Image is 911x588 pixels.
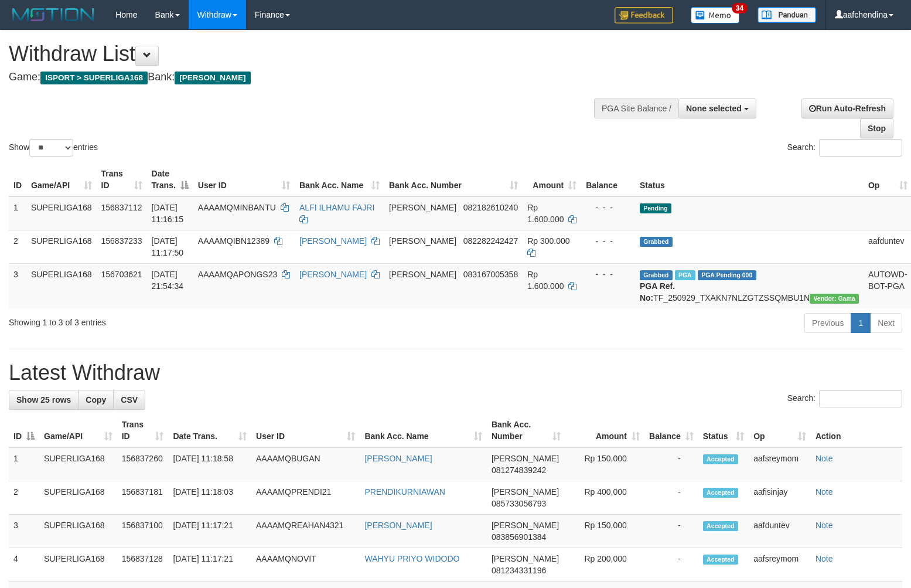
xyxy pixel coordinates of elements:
[168,515,251,548] td: [DATE] 11:17:21
[40,72,148,84] span: ISPORT > SUPERLIGA168
[870,313,902,333] a: Next
[26,163,97,196] th: Game/API: activate to sort column ascending
[463,270,518,279] span: Copy 083167005358 to clipboard
[527,270,564,291] span: Rp 1.600.000
[251,515,360,548] td: AAAAMQREAHAN4321
[801,98,893,118] a: Run Auto-Refresh
[527,203,564,224] span: Rp 1.600.000
[565,515,644,548] td: Rp 150,000
[152,203,184,224] span: [DATE] 11:16:15
[117,414,169,447] th: Trans ID: activate to sort column ascending
[703,488,738,498] span: Accepted
[299,236,367,246] a: [PERSON_NAME]
[9,72,596,83] h4: Game: Bank:
[9,196,26,230] td: 1
[9,230,26,263] td: 2
[16,395,71,405] span: Show 25 rows
[749,481,811,515] td: aafisinjay
[565,481,644,515] td: Rp 400,000
[703,555,738,565] span: Accepted
[749,414,811,447] th: Op: activate to sort column ascending
[9,163,26,196] th: ID
[26,196,97,230] td: SUPERLIGA168
[703,521,738,531] span: Accepted
[492,554,559,563] span: [PERSON_NAME]
[492,487,559,497] span: [PERSON_NAME]
[9,515,39,548] td: 3
[787,139,902,157] label: Search:
[168,481,251,515] td: [DATE] 11:18:03
[635,263,864,308] td: TF_250929_TXAKN7NLZGTZSSQMBU1N
[787,390,902,407] label: Search:
[678,98,756,118] button: None selected
[168,548,251,582] td: [DATE] 11:17:21
[644,515,698,548] td: -
[703,454,738,464] span: Accepted
[299,203,374,212] a: ALFI ILHAMU FAJRI
[168,447,251,481] td: [DATE] 11:18:58
[175,72,250,84] span: [PERSON_NAME]
[758,7,816,23] img: panduan.png
[389,270,456,279] span: [PERSON_NAME]
[644,447,698,481] td: -
[360,414,486,447] th: Bank Acc. Name: activate to sort column ascending
[364,554,459,563] a: WAHYU PRIYO WIDODO
[594,98,678,118] div: PGA Site Balance /
[9,548,39,582] td: 4
[811,414,902,447] th: Action
[364,521,432,530] a: [PERSON_NAME]
[384,163,523,196] th: Bank Acc. Number: activate to sort column ascending
[644,481,698,515] td: -
[193,163,295,196] th: User ID: activate to sort column ascending
[816,454,833,463] a: Note
[749,447,811,481] td: aafsreymom
[804,313,851,333] a: Previous
[251,548,360,582] td: AAAAMQNOVIT
[698,270,756,280] span: PGA Pending
[9,42,596,66] h1: Withdraw List
[749,548,811,582] td: aafsreymom
[251,414,360,447] th: User ID: activate to sort column ascending
[364,487,445,497] a: PRENDIKURNIAWAN
[819,139,902,157] input: Search:
[487,414,565,447] th: Bank Acc. Number: activate to sort column ascending
[97,163,147,196] th: Trans ID: activate to sort column ascending
[732,3,748,13] span: 34
[581,163,635,196] th: Balance
[9,139,98,157] label: Show entries
[251,481,360,515] td: AAAAMQPRENDI21
[816,554,833,563] a: Note
[101,270,142,279] span: 156703621
[644,414,698,447] th: Balance: activate to sort column ascending
[251,447,360,481] td: AAAAMQBUGAN
[117,447,169,481] td: 156837260
[101,203,142,212] span: 156837112
[389,236,456,246] span: [PERSON_NAME]
[698,414,749,447] th: Status: activate to sort column ascending
[78,390,114,410] a: Copy
[9,6,98,23] img: MOTION_logo.png
[492,566,546,575] span: Copy 081234331196 to clipboard
[9,263,26,308] td: 3
[816,487,833,497] a: Note
[640,270,673,280] span: Grabbed
[86,395,106,405] span: Copy
[686,104,742,113] span: None selected
[640,203,671,213] span: Pending
[198,270,277,279] span: AAAAMQAPONGS23
[816,521,833,530] a: Note
[819,390,902,407] input: Search:
[9,361,902,385] h1: Latest Withdraw
[492,521,559,530] span: [PERSON_NAME]
[168,414,251,447] th: Date Trans.: activate to sort column ascending
[9,447,39,481] td: 1
[565,414,644,447] th: Amount: activate to sort column ascending
[26,230,97,263] td: SUPERLIGA168
[9,414,39,447] th: ID: activate to sort column descending
[644,548,698,582] td: -
[586,268,630,280] div: - - -
[810,294,859,304] span: Vendor URL: https://trx31.1velocity.biz
[492,465,546,475] span: Copy 081274839242 to clipboard
[565,447,644,481] td: Rp 150,000
[492,532,546,542] span: Copy 083856901384 to clipboard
